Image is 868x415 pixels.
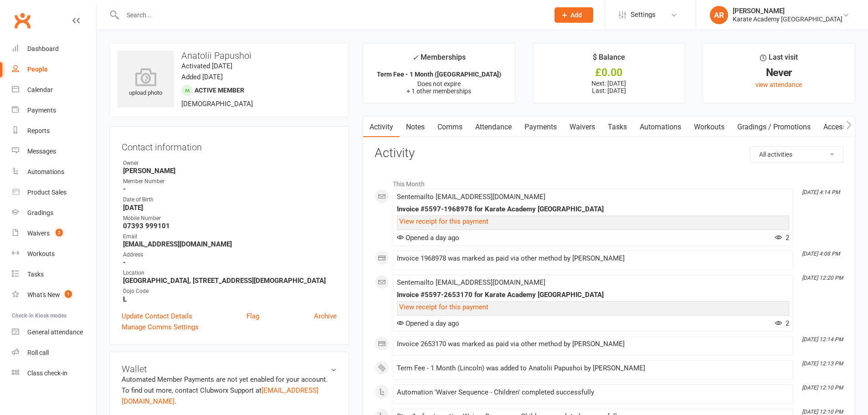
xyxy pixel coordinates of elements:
[195,87,244,94] span: Active member
[731,117,817,138] a: Gradings / Promotions
[802,251,840,257] i: [DATE] 4:08 PM
[631,5,656,25] span: Settings
[181,73,223,81] time: Added [DATE]
[711,68,847,77] div: Never
[27,66,48,73] div: People
[802,336,843,343] i: [DATE] 12:14 PM
[399,303,488,311] a: View receipt for this payment
[802,189,840,195] i: [DATE] 4:14 PM
[755,81,802,88] a: view attendance
[397,340,789,348] div: Invoice 2653170 was marked as paid via other method by [PERSON_NAME]
[417,80,461,87] span: Does not expire
[247,311,259,322] a: Flag
[123,159,337,168] div: Owner
[760,51,798,68] div: Last visit
[12,59,96,80] a: People
[122,386,318,405] a: [EMAIL_ADDRESS][DOMAIN_NAME]
[12,223,96,244] a: Waivers 2
[27,291,60,298] div: What's New
[397,255,789,262] div: Invoice 1968978 was marked as paid via other method by [PERSON_NAME]
[314,311,337,322] a: Archive
[802,409,843,415] i: [DATE] 12:10 PM
[397,291,789,299] div: Invoice #5597-2653170 for Karate Academy [GEOGRAPHIC_DATA]
[563,117,601,138] a: Waivers
[12,39,96,59] a: Dashboard
[12,244,96,264] a: Workouts
[123,204,337,212] strong: [DATE]
[27,86,53,93] div: Calendar
[123,240,337,248] strong: [EMAIL_ADDRESS][DOMAIN_NAME]
[802,384,843,391] i: [DATE] 12:10 PM
[120,9,543,21] input: Search...
[117,68,174,98] div: upload photo
[11,9,34,32] a: Clubworx
[406,87,471,95] span: + 1 other memberships
[363,117,400,138] a: Activity
[802,360,843,367] i: [DATE] 12:13 PM
[56,229,63,236] span: 2
[123,295,337,303] strong: L
[397,364,789,372] div: Term Fee - 1 Month (Lincoln) was added to Anatolii Papushoi by [PERSON_NAME]
[412,53,418,62] i: ✓
[27,127,50,134] div: Reports
[555,7,593,23] button: Add
[27,189,67,196] div: Product Sales
[633,117,688,138] a: Automations
[123,232,337,241] div: Email
[27,168,64,175] div: Automations
[375,146,843,160] h3: Activity
[123,269,337,277] div: Location
[12,264,96,285] a: Tasks
[733,15,842,23] div: Karate Academy [GEOGRAPHIC_DATA]
[27,271,44,278] div: Tasks
[181,100,253,108] span: [DEMOGRAPHIC_DATA]
[775,234,789,242] span: 2
[27,45,59,52] div: Dashboard
[601,117,633,138] a: Tasks
[27,148,56,155] div: Messages
[123,214,337,223] div: Mobile Number
[122,364,337,374] h3: Wallet
[802,275,843,281] i: [DATE] 12:20 PM
[27,107,56,114] div: Payments
[12,100,96,121] a: Payments
[27,349,49,356] div: Roll call
[122,138,337,152] h3: Contact information
[412,51,466,68] div: Memberships
[12,285,96,305] a: What's New1
[688,117,731,138] a: Workouts
[27,369,67,377] div: Class check-in
[518,117,563,138] a: Payments
[397,278,545,287] span: Sent email to [EMAIL_ADDRESS][DOMAIN_NAME]
[375,174,843,189] li: This Month
[123,251,337,259] div: Address
[12,182,96,203] a: Product Sales
[123,185,337,193] strong: -
[12,322,96,343] a: General attendance kiosk mode
[399,217,488,225] a: View receipt for this payment
[570,11,582,19] span: Add
[397,193,545,201] span: Sent email to [EMAIL_ADDRESS][DOMAIN_NAME]
[12,141,96,162] a: Messages
[123,167,337,175] strong: [PERSON_NAME]
[123,195,337,204] div: Date of Birth
[12,363,96,384] a: Class kiosk mode
[397,205,789,213] div: Invoice #5597-1968978 for Karate Academy [GEOGRAPHIC_DATA]
[122,311,192,322] a: Update Contact Details
[123,277,337,285] strong: [GEOGRAPHIC_DATA], [STREET_ADDRESS][DEMOGRAPHIC_DATA]
[593,51,625,68] div: $ Balance
[123,222,337,230] strong: 07393 999101
[27,250,55,257] div: Workouts
[123,287,337,296] div: Dojo Code
[733,7,842,15] div: [PERSON_NAME]
[65,290,72,298] span: 1
[27,230,50,237] div: Waivers
[123,177,337,186] div: Member Number
[12,121,96,141] a: Reports
[400,117,431,138] a: Notes
[122,322,199,333] a: Manage Comms Settings
[431,117,469,138] a: Comms
[122,375,328,405] no-payment-system: Automated Member Payments are not yet enabled for your account. To find out more, contact Clubwor...
[181,62,232,70] time: Activated [DATE]
[12,80,96,100] a: Calendar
